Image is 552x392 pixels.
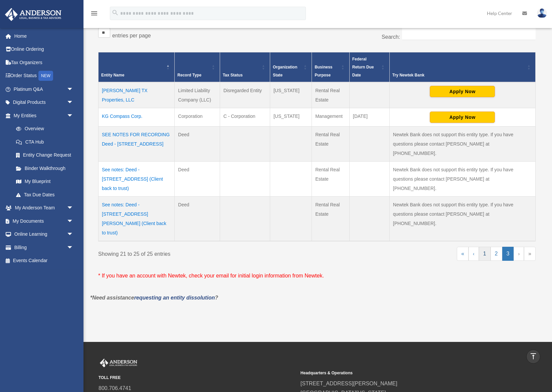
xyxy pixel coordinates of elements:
[469,247,479,261] a: Previous
[99,82,175,108] td: [PERSON_NAME] TX Properties, LLC
[5,254,83,267] a: Events Calendar
[349,52,389,82] th: Federal Return Due Date: Activate to sort
[312,52,350,82] th: Business Purpose: Activate to sort
[5,29,83,43] a: Home
[389,197,535,241] td: Newtek Bank does not support this entity type. If you have questions please contact [PERSON_NAME]...
[99,385,131,391] a: 800.706.4741
[223,73,243,77] span: Tax Status
[389,162,535,197] td: Newtek Bank does not support this entity type. If you have questions please contact [PERSON_NAME]...
[177,73,201,77] span: Record Type
[5,241,83,254] a: Billingarrow_drop_down
[382,34,400,40] label: Search:
[526,350,540,364] a: vertical_align_top
[273,65,297,77] span: Organization State
[529,352,537,360] i: vertical_align_top
[90,9,98,17] i: menu
[67,82,80,96] span: arrow_drop_down
[3,8,63,21] img: Anderson Advisors Platinum Portal
[112,33,151,38] label: entries per page
[349,108,389,127] td: [DATE]
[5,228,83,241] a: Online Learningarrow_drop_down
[312,127,350,162] td: Rental Real Estate
[514,247,524,261] a: Next
[5,43,83,56] a: Online Ordering
[175,127,220,162] td: Deed
[99,162,175,197] td: See notes: Deed - [STREET_ADDRESS] (Client back to trust)
[175,52,220,82] th: Record Type: Activate to sort
[90,12,98,17] a: menu
[430,112,495,123] button: Apply Now
[312,162,350,197] td: Rental Real Estate
[99,52,175,82] th: Entity Name: Activate to invert sorting
[99,374,296,381] small: TOLL FREE
[9,149,80,162] a: Entity Change Request
[312,82,350,108] td: Rental Real Estate
[9,135,80,149] a: CTA Hub
[220,82,270,108] td: Disregarded Entity
[175,162,220,197] td: Deed
[67,96,80,110] span: arrow_drop_down
[99,108,175,127] td: KG Compass Corp.
[134,295,215,301] a: requesting an entity dissolution
[5,82,83,96] a: Platinum Q&Aarrow_drop_down
[112,9,119,16] i: search
[9,162,80,175] a: Binder Walkthrough
[502,247,514,261] a: 3
[5,69,83,83] a: Order StatusNEW
[99,197,175,241] td: See notes: Deed - [STREET_ADDRESS][PERSON_NAME] (Client back to trust)
[270,52,312,82] th: Organization State: Activate to sort
[90,295,218,301] em: *Need assistance ?
[98,271,536,280] p: * If you have an account with Newtek, check your email for initial login information from Newtek.
[5,56,83,69] a: Tax Organizers
[389,127,535,162] td: Newtek Bank does not support this entity type. If you have questions please contact [PERSON_NAME]...
[220,108,270,127] td: C - Corporation
[5,109,80,122] a: My Entitiesarrow_drop_down
[301,370,498,377] small: Headquarters & Operations
[352,57,374,77] span: Federal Return Due Date
[5,96,83,109] a: Digital Productsarrow_drop_down
[301,381,397,386] a: [STREET_ADDRESS][PERSON_NAME]
[524,247,536,261] a: Last
[67,109,80,123] span: arrow_drop_down
[5,214,83,228] a: My Documentsarrow_drop_down
[99,359,139,367] img: Anderson Advisors Platinum Portal
[270,82,312,108] td: [US_STATE]
[9,122,77,136] a: Overview
[175,108,220,127] td: Corporation
[9,175,80,188] a: My Blueprint
[175,82,220,108] td: Limited Liability Company (LLC)
[67,241,80,254] span: arrow_drop_down
[315,65,332,77] span: Business Purpose
[67,228,80,241] span: arrow_drop_down
[479,247,491,261] a: 1
[312,108,350,127] td: Management
[457,247,469,261] a: First
[312,197,350,241] td: Rental Real Estate
[5,201,83,215] a: My Anderson Teamarrow_drop_down
[67,214,80,228] span: arrow_drop_down
[67,201,80,215] span: arrow_drop_down
[98,247,312,259] div: Showing 21 to 25 of 25 entries
[101,73,124,77] span: Entity Name
[220,52,270,82] th: Tax Status: Activate to sort
[99,127,175,162] td: SEE NOTES FOR RECORDING Deed - [STREET_ADDRESS]
[491,247,502,261] a: 2
[537,8,547,18] img: User Pic
[430,86,495,97] button: Apply Now
[270,108,312,127] td: [US_STATE]
[9,188,80,201] a: Tax Due Dates
[392,71,525,79] div: Try Newtek Bank
[175,197,220,241] td: Deed
[389,52,535,82] th: Try Newtek Bank : Activate to sort
[38,71,53,81] div: NEW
